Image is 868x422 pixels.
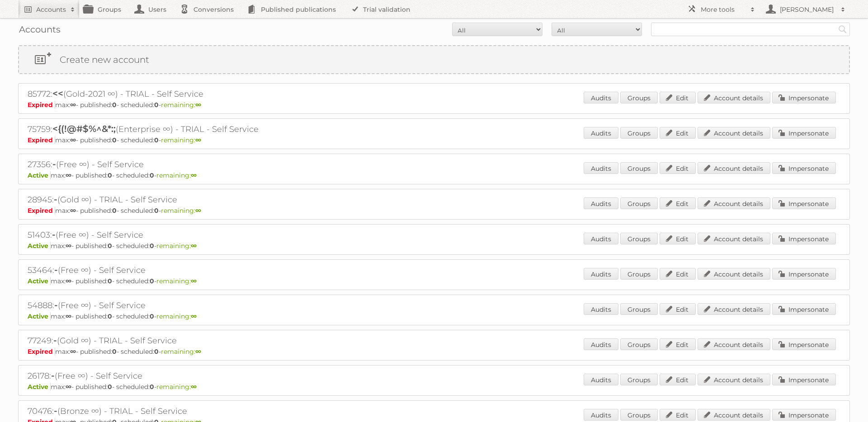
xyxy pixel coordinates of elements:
[660,268,696,280] a: Edit
[52,88,63,99] span: <<
[620,127,658,139] a: Groups
[150,383,154,391] strong: 0
[28,405,344,417] h2: 70476: (Bronze ∞) - TRIAL - Self Service
[660,127,696,139] a: Edit
[28,383,51,391] span: Active
[161,136,201,144] span: remaining:
[772,409,836,421] a: Impersonate
[660,162,696,174] a: Edit
[28,277,840,285] p: max: - published: - scheduled: -
[53,335,57,346] span: -
[150,171,154,179] strong: 0
[698,409,770,421] a: Account details
[778,5,836,14] h2: [PERSON_NAME]
[108,277,112,285] strong: 0
[108,242,112,250] strong: 0
[112,206,117,215] strong: 0
[620,338,658,350] a: Groups
[772,127,836,139] a: Impersonate
[191,242,197,250] strong: ∞
[772,303,836,315] a: Impersonate
[28,101,55,109] span: Expired
[54,194,57,205] span: -
[698,92,770,103] a: Account details
[154,347,159,356] strong: 0
[154,101,159,109] strong: 0
[620,233,658,244] a: Groups
[772,338,836,350] a: Impersonate
[698,162,770,174] a: Account details
[584,338,618,350] a: Audits
[54,405,57,416] span: -
[191,312,197,320] strong: ∞
[836,23,849,36] input: Search
[28,300,344,311] h2: 54888: (Free ∞) - Self Service
[698,233,770,244] a: Account details
[620,303,658,315] a: Groups
[66,242,71,250] strong: ∞
[660,303,696,315] a: Edit
[195,347,201,356] strong: ∞
[112,136,117,144] strong: 0
[66,312,71,320] strong: ∞
[70,206,76,215] strong: ∞
[584,303,618,315] a: Audits
[161,206,201,215] span: remaining:
[51,370,55,381] span: -
[70,347,76,356] strong: ∞
[28,264,344,276] h2: 53464: (Free ∞) - Self Service
[150,277,154,285] strong: 0
[36,5,66,14] h2: Accounts
[108,171,112,179] strong: 0
[698,374,770,385] a: Account details
[584,374,618,385] a: Audits
[195,136,201,144] strong: ∞
[701,5,746,14] h2: More tools
[620,92,658,103] a: Groups
[772,92,836,103] a: Impersonate
[28,159,344,170] h2: 27356: (Free ∞) - Self Service
[698,127,770,139] a: Account details
[28,242,51,250] span: Active
[28,383,840,391] p: max: - published: - scheduled: -
[154,206,159,215] strong: 0
[156,383,197,391] span: remaining:
[28,206,840,215] p: max: - published: - scheduled: -
[698,338,770,350] a: Account details
[66,383,71,391] strong: ∞
[195,101,201,109] strong: ∞
[698,303,770,315] a: Account details
[28,335,344,347] h2: 77249: (Gold ∞) - TRIAL - Self Service
[28,312,51,320] span: Active
[28,312,840,320] p: max: - published: - scheduled: -
[154,136,159,144] strong: 0
[584,92,618,103] a: Audits
[620,374,658,385] a: Groups
[660,92,696,103] a: Edit
[28,277,51,285] span: Active
[156,277,197,285] span: remaining:
[161,347,201,356] span: remaining:
[28,194,344,206] h2: 28945: (Gold ∞) - TRIAL - Self Service
[66,277,71,285] strong: ∞
[620,162,658,174] a: Groups
[191,383,197,391] strong: ∞
[772,374,836,385] a: Impersonate
[28,171,51,179] span: Active
[660,233,696,244] a: Edit
[161,101,201,109] span: remaining:
[28,136,840,144] p: max: - published: - scheduled: -
[28,242,840,250] p: max: - published: - scheduled: -
[584,409,618,421] a: Audits
[660,374,696,385] a: Edit
[620,409,658,421] a: Groups
[52,123,116,134] span: <{(!@#$%^&*:;
[156,312,197,320] span: remaining:
[28,88,344,100] h2: 85772: (Gold-2021 ∞) - TRIAL - Self Service
[54,264,58,275] span: -
[19,46,849,73] a: Create new account
[52,229,56,240] span: -
[70,101,76,109] strong: ∞
[772,268,836,280] a: Impersonate
[70,136,76,144] strong: ∞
